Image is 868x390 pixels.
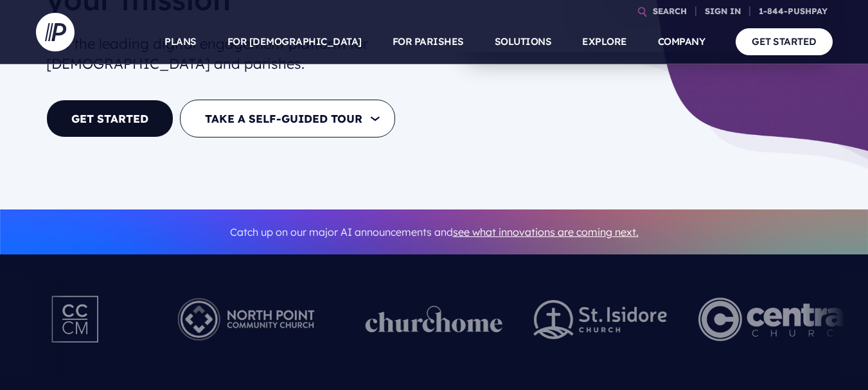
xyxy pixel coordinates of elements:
[227,19,362,64] a: FOR [DEMOGRAPHIC_DATA]
[158,284,335,355] img: Pushpay_Logo__NorthPoint
[453,226,639,238] a: see what innovations are coming next.
[366,306,503,333] img: pp_logos_1
[46,218,822,247] p: Catch up on our major AI announcements and
[393,19,464,64] a: FOR PARISHES
[164,19,197,64] a: PLANS
[180,100,395,137] button: TAKE A SELF-GUIDED TOUR
[658,19,705,64] a: COMPANY
[736,28,833,55] a: GET STARTED
[698,284,852,355] img: Central Church Henderson NV
[495,19,552,64] a: SOLUTIONS
[534,300,668,339] img: pp_logos_2
[46,100,173,137] a: GET STARTED
[25,284,127,355] img: Pushpay_Logo__CCM
[582,19,627,64] a: EXPLORE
